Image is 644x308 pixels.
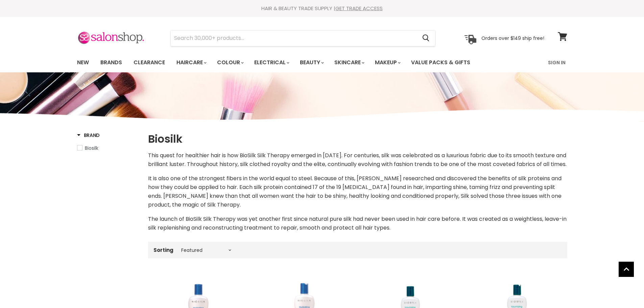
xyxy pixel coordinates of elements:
nav: Main [69,53,576,72]
a: Brands [95,55,127,70]
a: Clearance [128,55,170,70]
a: Colour [212,55,248,70]
form: Product [170,30,435,46]
span: Biosilk [85,145,98,151]
p: It is also one of the strongest fibers in the world equal to steel. Because of this, [PERSON_NAME... [148,174,567,209]
a: Value Packs & Gifts [406,55,475,70]
a: Makeup [370,55,405,70]
ul: Main menu [72,53,510,72]
a: Electrical [249,55,293,70]
a: Sign In [544,55,570,70]
a: GET TRADE ACCESS [335,5,383,12]
a: Skincare [329,55,368,70]
a: Biosilk [77,144,140,152]
div: HAIR & BEAUTY TRADE SUPPLY | [69,5,576,12]
input: Search [171,30,417,46]
h1: Biosilk [148,132,567,146]
button: Search [417,30,435,46]
p: The launch of BioSilk Silk Therapy was yet another first since natural pure silk had never been u... [148,215,567,232]
label: Sorting [153,247,173,253]
p: This quest for healthier hair is how BioSilk Silk Therapy emerged in [DATE]. For centuries, silk ... [148,151,567,169]
p: Orders over $149 ship free! [481,35,544,41]
a: New [72,55,94,70]
h3: Brand [77,132,100,139]
a: Haircare [171,55,211,70]
a: Beauty [295,55,328,70]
